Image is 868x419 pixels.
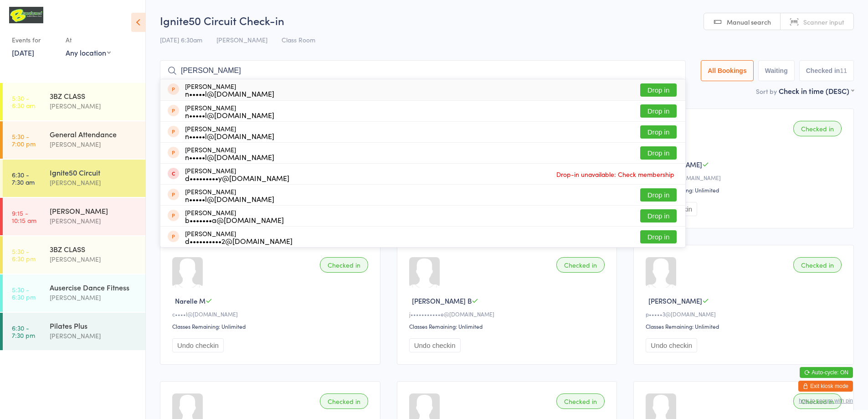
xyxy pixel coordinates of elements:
div: [PERSON_NAME] [50,216,138,226]
div: Classes Remaining: Unlimited [409,322,608,330]
span: [PERSON_NAME] B [412,296,472,305]
div: Classes Remaining: Unlimited [172,322,371,330]
div: [PERSON_NAME] [185,125,274,140]
div: [PERSON_NAME] [185,167,289,181]
div: Checked in [320,393,368,409]
time: 5:30 - 6:30 pm [12,248,36,262]
div: n•••••l@[DOMAIN_NAME] [185,132,274,140]
button: Drop in [640,104,677,118]
div: d••••••••••2@[DOMAIN_NAME] [185,237,293,244]
h2: Ignite50 Circuit Check-in [160,13,854,28]
a: [DATE] [12,47,34,57]
div: Classes Remaining: Unlimited [646,322,844,330]
time: 5:30 - 6:30 am [12,94,35,109]
div: [PERSON_NAME] [50,254,138,264]
div: n•••••l@[DOMAIN_NAME] [185,90,274,97]
div: 11 [840,67,847,74]
time: 5:30 - 7:00 pm [12,133,36,147]
span: [PERSON_NAME] [216,35,267,44]
button: Drop in [640,83,677,97]
div: General Attendance [50,129,138,139]
span: Class Room [282,35,315,44]
a: 5:30 -7:00 pmGeneral Attendance[PERSON_NAME] [3,121,145,159]
span: Manual search [727,17,771,26]
div: Ignite50 Circuit [50,167,138,177]
img: B Transformed Gym [9,7,43,23]
div: p•••••3@[DOMAIN_NAME] [646,310,844,318]
div: n•••••l@[DOMAIN_NAME] [185,195,274,202]
button: Checked in11 [799,60,854,81]
button: Undo checkin [646,338,697,352]
div: j•••••••••••e@[DOMAIN_NAME] [409,310,608,318]
div: [PERSON_NAME] [50,101,138,111]
time: 5:30 - 6:30 pm [12,286,36,300]
div: Pilates Plus [50,321,138,331]
button: Drop in [640,188,677,202]
div: Checked in [556,257,605,273]
div: c••••l@[DOMAIN_NAME] [172,310,371,318]
time: 6:30 - 7:30 pm [12,324,35,339]
button: All Bookings [701,60,754,81]
input: Search [160,60,686,81]
span: Narelle M [175,296,205,305]
div: 3BZ CLASS [50,244,138,254]
div: Events for [12,32,56,47]
div: Checked in [793,121,842,136]
div: [PERSON_NAME] [50,331,138,341]
div: [PERSON_NAME] [50,139,138,150]
a: 6:30 -7:30 pmPilates Plus[PERSON_NAME] [3,313,145,350]
a: 5:30 -6:30 am3BZ CLASS[PERSON_NAME] [3,83,145,120]
button: how to secure with pin [799,398,853,404]
span: Drop-in unavailable: Check membership [554,167,677,181]
div: [PERSON_NAME] [185,230,293,244]
button: Undo checkin [409,338,461,352]
time: 9:15 - 10:15 am [12,209,36,224]
time: 6:30 - 7:30 am [12,171,35,186]
div: Any location [66,47,111,57]
a: 6:30 -7:30 amIgnite50 Circuit[PERSON_NAME] [3,160,145,197]
div: At [66,32,111,47]
a: 5:30 -6:30 pm3BZ CLASS[PERSON_NAME] [3,236,145,274]
div: [PERSON_NAME] [185,104,274,119]
span: [DATE] 6:30am [160,35,202,44]
button: Undo checkin [172,338,224,352]
a: 9:15 -10:15 am[PERSON_NAME][PERSON_NAME] [3,198,145,235]
button: Exit kiosk mode [798,381,853,392]
div: Checked in [793,393,842,409]
div: n•••••l@[DOMAIN_NAME] [185,111,274,119]
div: Checked in [556,393,605,409]
div: [PERSON_NAME] [185,209,284,223]
button: Auto-cycle: ON [800,367,853,378]
div: [PERSON_NAME] [185,83,274,97]
div: n•••••••s@[DOMAIN_NAME] [646,174,844,181]
button: Waiting [758,60,795,81]
div: b•••••••a@[DOMAIN_NAME] [185,216,284,223]
a: 5:30 -6:30 pmAusercise Dance Fitness[PERSON_NAME] [3,274,145,312]
div: Checked in [320,257,368,273]
button: Drop in [640,125,677,139]
div: [PERSON_NAME] [185,188,274,202]
div: [PERSON_NAME] [50,177,138,188]
div: [PERSON_NAME] [50,206,138,216]
div: Check in time (DESC) [779,86,854,96]
div: [PERSON_NAME] [185,146,274,160]
div: d•••••••••y@[DOMAIN_NAME] [185,174,289,181]
button: Drop in [640,209,677,222]
div: Checked in [793,257,842,273]
div: 3BZ CLASS [50,91,138,101]
span: Scanner input [803,17,844,26]
div: Ausercise Dance Fitness [50,282,138,292]
button: Drop in [640,230,677,243]
div: Classes Remaining: Unlimited [646,186,844,194]
label: Sort by [756,87,777,96]
span: [PERSON_NAME] [648,296,702,305]
div: n•••••l@[DOMAIN_NAME] [185,153,274,160]
div: [PERSON_NAME] [50,292,138,303]
button: Drop in [640,146,677,160]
